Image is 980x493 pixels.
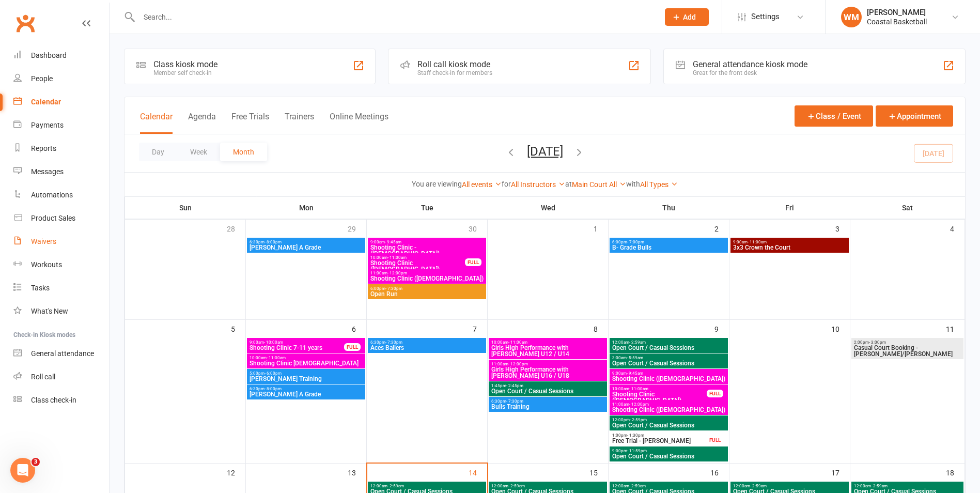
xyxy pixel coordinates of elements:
[412,180,462,188] strong: You are viewing
[31,349,94,358] div: General attendance
[612,391,707,404] span: Shooting Clinic ([DEMOGRAPHIC_DATA])
[506,399,523,404] span: - 7:30pm
[31,74,53,83] div: People
[417,69,492,76] div: Staff check-in for members
[31,373,55,381] div: Roll call
[751,5,780,28] span: Settings
[13,342,109,365] a: General attendance kiosk mode
[612,433,707,438] span: 1:00pm
[729,197,850,219] th: Fri
[264,340,283,345] span: - 10:00am
[370,291,484,297] span: Open Run
[867,17,927,26] div: Coastal Basketball
[589,464,608,481] div: 15
[231,112,269,134] button: Free Trials
[841,7,862,27] div: WM
[627,449,647,453] span: - 11:59pm
[31,98,61,106] div: Calendar
[831,464,850,481] div: 17
[188,112,216,134] button: Agenda
[491,484,605,488] span: 12:00am
[352,320,366,337] div: 6
[627,356,643,360] span: - 5:59am
[13,365,109,389] a: Roll call
[491,366,605,379] span: Girls High Performance with [PERSON_NAME] U16 / U18
[13,389,109,412] a: Class kiosk mode
[13,276,109,300] a: Tasks
[385,340,402,345] span: - 7:30pm
[370,255,465,260] span: 10:00am
[249,371,363,376] span: 5:00pm
[612,360,726,366] span: Open Court / Casual Sessions
[330,112,388,134] button: Online Meetings
[31,237,56,245] div: Waivers
[491,362,605,366] span: 11:00am
[13,230,109,253] a: Waivers
[13,300,109,323] a: What's New
[491,388,605,394] span: Open Court / Casual Sessions
[344,343,361,351] div: FULL
[462,180,502,189] a: All events
[367,197,488,219] th: Tue
[508,362,528,366] span: - 12:00pm
[249,244,363,251] span: [PERSON_NAME] A Grade
[527,144,563,159] button: [DATE]
[488,197,609,219] th: Wed
[140,112,173,134] button: Calendar
[612,407,726,413] span: Shooting Clinic ([DEMOGRAPHIC_DATA])
[612,244,726,251] span: B- Grade Bulls
[31,260,62,269] div: Workouts
[867,8,927,17] div: [PERSON_NAME]
[31,51,67,59] div: Dashboard
[12,10,38,36] a: Clubworx
[609,197,729,219] th: Thu
[871,484,888,488] span: - 2:59am
[417,59,492,69] div: Roll call kiosk mode
[853,484,961,488] span: 12:00am
[491,404,605,410] span: Bulls Training
[835,220,850,237] div: 3
[370,240,484,244] span: 9:00am
[370,286,484,291] span: 6:00pm
[710,464,729,481] div: 16
[387,255,407,260] span: - 11:00am
[249,376,363,382] span: [PERSON_NAME] Training
[629,402,649,407] span: - 12:00pm
[13,44,109,67] a: Dashboard
[31,167,64,176] div: Messages
[370,340,484,345] span: 6:30pm
[227,220,245,237] div: 28
[231,320,245,337] div: 5
[565,180,572,188] strong: at
[572,180,626,189] a: Main Court All
[249,340,345,345] span: 9:00am
[249,360,363,366] span: Shooting Clinic [DEMOGRAPHIC_DATA]
[220,143,267,161] button: Month
[249,387,363,391] span: 6:30pm
[13,253,109,276] a: Workouts
[246,197,367,219] th: Mon
[265,371,282,376] span: - 6:00pm
[594,220,608,237] div: 1
[707,390,723,397] div: FULL
[265,240,282,244] span: - 8:00pm
[136,10,651,24] input: Search...
[630,418,647,422] span: - 2:59pm
[31,144,56,152] div: Reports
[629,387,648,391] span: - 11:00am
[385,240,401,244] span: - 9:45am
[869,340,886,345] span: - 3:00pm
[612,422,726,428] span: Open Court / Casual Sessions
[227,464,245,481] div: 12
[612,371,726,376] span: 9:00am
[946,464,965,481] div: 18
[707,436,723,444] div: FULL
[612,418,726,422] span: 12:00pm
[733,240,847,244] span: 9:00am
[465,258,481,266] div: FULL
[370,260,465,272] span: Shooting Clinic ([DEMOGRAPHIC_DATA])
[640,180,678,189] a: All Types
[612,402,726,407] span: 11:00am
[125,197,246,219] th: Sun
[177,143,220,161] button: Week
